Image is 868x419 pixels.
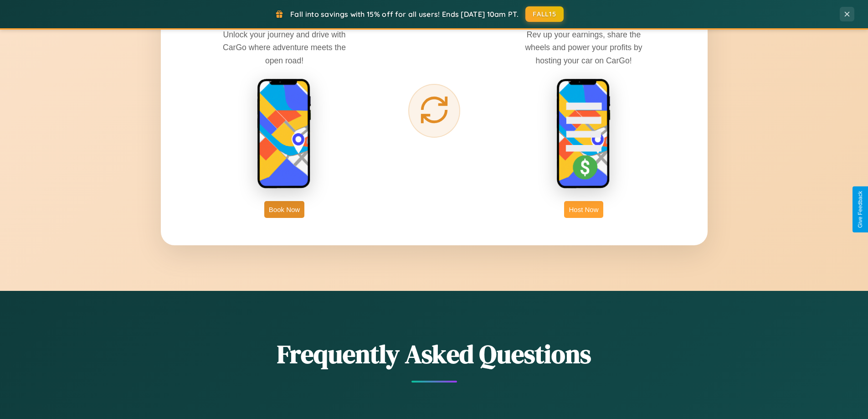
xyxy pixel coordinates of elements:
button: Book Now [264,201,304,218]
img: rent phone [257,78,312,190]
button: FALL15 [525,6,564,22]
span: Fall into savings with 15% off for all users! Ends [DATE] 10am PT. [290,10,519,19]
h2: Frequently Asked Questions [161,336,708,372]
button: Host Now [564,201,603,218]
p: Rev up your earnings, share the wheels and power your profits by hosting your car on CarGo! [515,28,652,67]
img: host phone [556,78,611,190]
p: Unlock your journey and drive with CarGo where adventure meets the open road! [216,28,353,67]
div: Give Feedback [857,191,863,228]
